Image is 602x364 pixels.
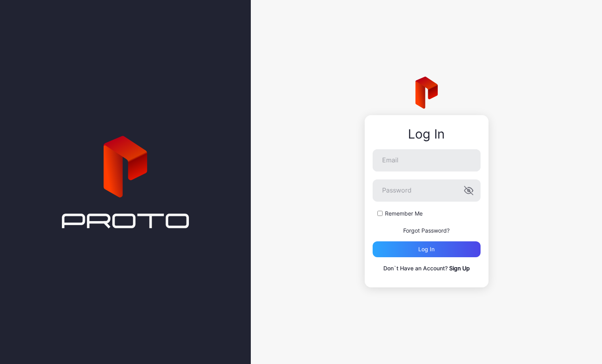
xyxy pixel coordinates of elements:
label: Remember Me [385,210,423,218]
input: Email [373,149,481,171]
div: Log in [418,246,435,252]
a: Forgot Password? [403,227,450,234]
div: Log In [373,127,481,141]
button: Log in [373,241,481,257]
p: Don`t Have an Account? [373,264,481,273]
button: Password [464,186,473,195]
a: Sign Up [449,265,470,272]
input: Password [373,179,481,202]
